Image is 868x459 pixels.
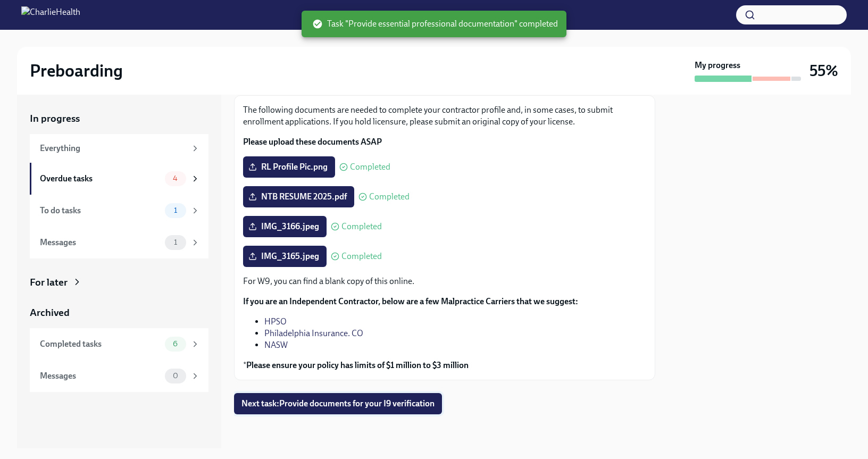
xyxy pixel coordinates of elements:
a: Overdue tasks4 [30,163,208,195]
strong: Please ensure your policy has limits of $1 million to $3 million [246,360,469,370]
strong: My progress [695,60,740,71]
a: NASW [264,340,288,350]
p: The following documents are needed to complete your contractor profile and, in some cases, to sub... [243,104,646,128]
a: Completed tasks6 [30,328,208,360]
span: 1 [168,238,183,246]
span: Completed [341,222,382,231]
div: Overdue tasks [40,173,161,185]
button: Next task:Provide documents for your I9 verification [234,393,442,414]
span: NTB RESUME 2025.pdf [251,191,347,202]
div: Completed tasks [40,338,161,350]
img: CharlieHealth [21,6,80,23]
label: IMG_3166.jpeg [243,216,327,237]
a: HPSO [264,316,287,327]
label: IMG_3165.jpeg [243,246,327,267]
a: In progress [30,112,208,126]
span: 6 [166,340,184,348]
div: Everything [40,143,186,154]
a: Messages0 [30,360,208,392]
span: IMG_3166.jpeg [251,221,319,232]
h2: Preboarding [30,60,123,81]
span: 4 [166,174,184,182]
a: For later [30,276,208,289]
a: Archived [30,306,208,320]
div: Messages [40,237,161,248]
p: For W9, you can find a blank copy of this online. [243,276,646,287]
a: Everything [30,134,208,163]
span: IMG_3165.jpeg [251,251,319,262]
span: RL Profile Pic.png [251,162,328,172]
span: Next task : Provide documents for your I9 verification [241,398,435,409]
span: Task "Provide essential professional documentation" completed [312,18,558,30]
span: Completed [341,252,382,261]
span: 0 [166,372,185,380]
span: 1 [168,206,183,214]
div: For later [30,276,68,289]
h3: 55% [809,61,838,80]
label: NTB RESUME 2025.pdf [243,186,354,207]
span: Completed [369,193,410,201]
div: Messages [40,370,161,382]
a: Messages1 [30,227,208,258]
a: To do tasks1 [30,195,208,227]
a: Philadelphia Insurance. CO [264,328,363,338]
strong: Please upload these documents ASAP [243,137,382,147]
strong: If you are an Independent Contractor, below are a few Malpractice Carriers that we suggest: [243,296,578,306]
label: RL Profile Pic.png [243,156,335,178]
div: To do tasks [40,205,161,216]
span: Completed [350,163,390,171]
